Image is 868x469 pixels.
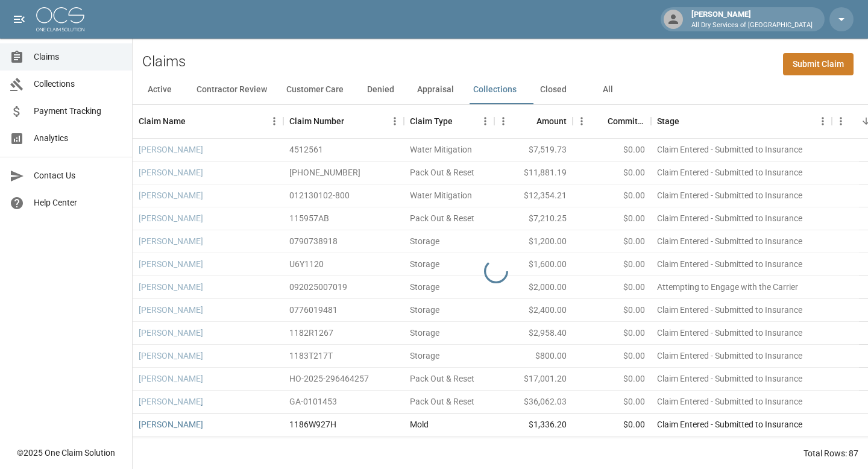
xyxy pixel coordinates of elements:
[133,104,283,138] div: Claim Name
[573,112,591,130] button: Menu
[573,104,651,138] div: Committed Amount
[783,53,854,75] a: Submit Claim
[289,418,336,430] div: 1186W927H
[573,436,651,459] div: $0.00
[344,113,361,130] button: Sort
[404,104,494,138] div: Claim Type
[804,447,858,459] div: Total Rows: 87
[679,113,696,130] button: Sort
[536,104,567,138] div: Amount
[36,7,84,31] img: ocs-logo-white-transparent.png
[657,418,802,430] div: Claim Entered - Submitted to Insurance
[410,104,453,138] div: Claim Type
[657,104,679,138] div: Stage
[7,7,31,31] button: open drawer
[139,418,203,430] a: [PERSON_NAME]
[464,75,526,104] button: Collections
[277,75,353,104] button: Customer Care
[608,104,645,138] div: Committed Amount
[34,169,122,182] span: Contact Us
[186,113,203,130] button: Sort
[34,197,122,209] span: Help Center
[34,132,122,145] span: Analytics
[142,53,186,71] h2: Claims
[410,418,429,430] div: Mold
[34,78,122,90] span: Collections
[133,75,868,104] div: dynamic tabs
[580,75,635,104] button: All
[651,104,832,138] div: Stage
[691,20,813,31] p: All Dry Services of [GEOGRAPHIC_DATA]
[353,75,407,104] button: Denied
[265,112,283,130] button: Menu
[494,104,573,138] div: Amount
[494,112,512,130] button: Menu
[289,104,344,138] div: Claim Number
[34,51,122,63] span: Claims
[407,75,464,104] button: Appraisal
[494,436,573,459] div: $44,029.29
[34,105,122,118] span: Payment Tracking
[832,112,850,130] button: Menu
[687,8,817,30] div: [PERSON_NAME]
[814,112,832,130] button: Menu
[187,75,277,104] button: Contractor Review
[133,75,187,104] button: Active
[17,447,115,459] div: © 2025 One Claim Solution
[494,414,573,436] div: $1,336.20
[573,414,651,436] div: $0.00
[526,75,580,104] button: Closed
[520,113,536,130] button: Sort
[453,113,470,130] button: Sort
[139,104,186,138] div: Claim Name
[476,112,494,130] button: Menu
[591,113,608,130] button: Sort
[283,104,404,138] div: Claim Number
[386,112,404,130] button: Menu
